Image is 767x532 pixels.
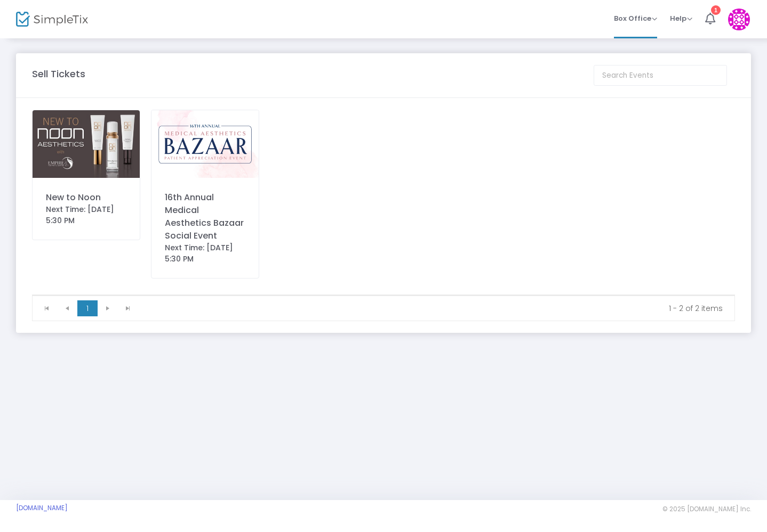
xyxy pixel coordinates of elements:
span: Box Office [614,13,657,23]
span: © 2025 [DOMAIN_NAME] Inc. [662,505,751,513]
img: NewtoNoonEventSimpleTixImages-EAC-07251.jpg [33,110,140,178]
div: Next Time: [DATE] 5:30 PM [165,242,245,265]
img: MAB2025SimpleTixImages.png [151,110,259,178]
input: Search Events [594,65,727,86]
a: [DOMAIN_NAME] [16,504,68,512]
span: Help [670,13,692,23]
div: Next Time: [DATE] 5:30 PM [46,204,126,226]
span: Page 1 [77,300,98,316]
div: Data table [33,295,734,296]
kendo-pager-info: 1 - 2 of 2 items [146,303,723,314]
m-panel-title: Sell Tickets [32,67,85,81]
div: 16th Annual Medical Aesthetics Bazaar Social Event [165,191,245,242]
div: New to Noon [46,191,126,204]
div: 1 [711,5,721,15]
